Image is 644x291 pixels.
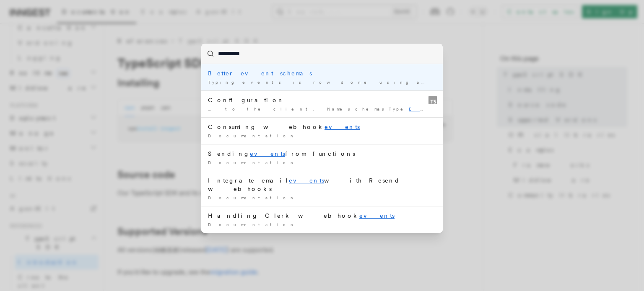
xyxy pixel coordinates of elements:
span: Documentation [208,160,296,165]
span: Documentation [208,222,296,227]
div: Configuration [208,96,436,104]
div: Sending from functions [208,149,436,158]
span: Documentation [208,133,296,138]
span: Documentation [208,195,296,200]
div: Typing events is now done using a new emas … [208,79,436,85]
mark: events [289,177,324,184]
mark: events [325,124,360,130]
mark: EventSch [409,106,463,111]
div: Integrate email with Resend webhooks [208,176,436,193]
mark: events [359,212,395,219]
div: Handling Clerk webhook [208,211,436,220]
div: Better event schemas [208,69,436,77]
div: … to the client. NameschemasType emasRequiredoptionalVersionv2.0 … [208,106,436,112]
div: Consuming webhook [208,123,436,131]
mark: events [250,150,285,157]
